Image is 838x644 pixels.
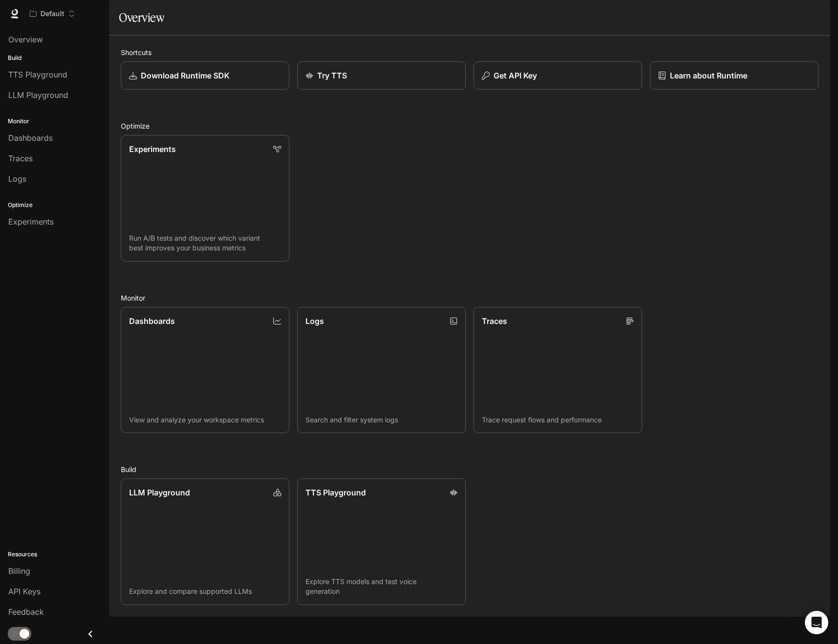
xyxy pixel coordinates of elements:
div: Open Intercom Messenger [805,611,828,634]
p: Trace request flows and performance [482,415,634,425]
p: Run A/B tests and discover which variant best improves your business metrics [129,233,281,253]
h2: Monitor [121,293,819,303]
h2: Build [121,464,819,474]
a: LLM PlaygroundExplore and compare supported LLMs [121,478,289,605]
a: LogsSearch and filter system logs [297,307,466,434]
h1: Overview [119,8,164,27]
p: Learn about Runtime [670,70,747,81]
a: TTS PlaygroundExplore TTS models and test voice generation [297,478,466,605]
p: LLM Playground [129,487,190,498]
h2: Shortcuts [121,47,819,57]
p: Dashboards [129,315,175,327]
p: Traces [482,315,507,327]
p: Try TTS [317,70,347,81]
a: Learn about Runtime [650,61,819,90]
p: Get API Key [494,70,537,81]
a: DashboardsView and analyze your workspace metrics [121,307,289,434]
h2: Optimize [121,121,819,131]
a: ExperimentsRun A/B tests and discover which variant best improves your business metrics [121,135,289,262]
button: Open workspace menu [25,4,79,23]
p: TTS Playground [305,487,366,498]
p: Explore TTS models and test voice generation [305,577,457,596]
p: Download Runtime SDK [141,70,229,81]
p: Logs [305,315,324,327]
a: Try TTS [297,61,466,90]
p: Search and filter system logs [305,415,457,425]
p: Explore and compare supported LLMs [129,587,281,596]
a: TracesTrace request flows and performance [474,307,642,434]
p: Default [40,10,64,18]
button: Get API Key [474,61,642,90]
p: Experiments [129,143,176,155]
a: Download Runtime SDK [121,61,289,90]
p: View and analyze your workspace metrics [129,415,281,425]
